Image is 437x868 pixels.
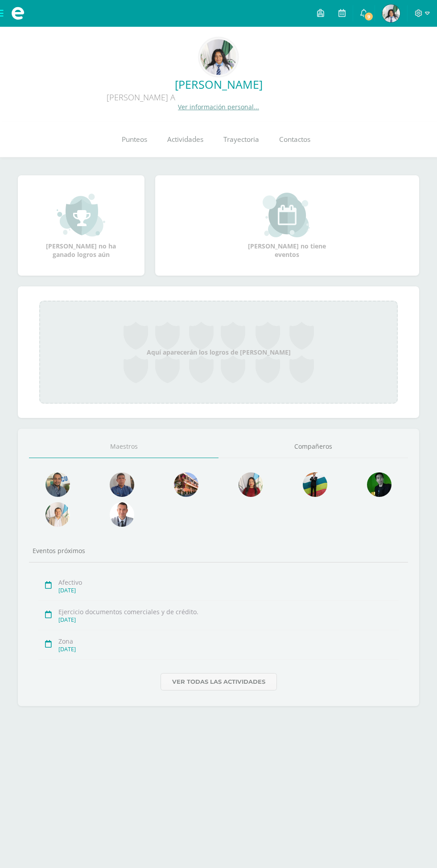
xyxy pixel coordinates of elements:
a: Contactos [269,122,320,157]
a: Compañeros [218,435,408,458]
img: f7327cb44b91aa114f2e153c7f37383d.png [45,472,70,497]
span: Trayectoria [223,135,259,144]
img: 3b422c7476026ab3046a4829e9f4fbf9.png [201,39,236,75]
div: Zona [58,637,399,645]
img: 5b9cfafb23178c1dbfdbac7a50ae7405.png [110,502,134,527]
img: event_small.png [263,193,311,237]
div: [DATE] [58,616,399,624]
a: Trayectoria [213,122,269,157]
img: 15ead7f1e71f207b867fb468c38fe54e.png [110,472,134,497]
div: [PERSON_NAME] A [7,92,275,103]
span: Punteos [122,135,147,144]
div: [PERSON_NAME] no ha ganado logros aún [37,193,126,259]
a: Ver todas las actividades [161,673,277,690]
div: Afectivo [58,578,399,587]
a: Ver información personal... [178,103,259,111]
div: [DATE] [58,645,399,653]
div: [PERSON_NAME] no tiene eventos [243,193,332,259]
img: 7041e6c69181e21aed71338017ff0dd9.png [382,4,400,22]
div: [DATE] [58,587,399,594]
img: 3ef3257ae266e8b691cc7d35d86fd8e9.png [367,472,392,497]
img: 46ef099bd72645d72f8d7e50f544f168.png [303,472,327,497]
a: Maestros [29,435,218,458]
img: achievement_small.png [57,193,105,237]
a: Punteos [111,122,157,157]
a: [PERSON_NAME] [7,77,430,92]
a: Actividades [157,122,213,157]
div: Ejercicio documentos comerciales y de crédito. [58,608,399,616]
img: e29994105dc3c498302d04bab28faecd.png [174,472,198,497]
img: 40458cde734d9b8818fac9ae2ed6c481.png [45,502,70,527]
span: Contactos [279,135,310,144]
img: 83e9cbc1e9deaa3b01aa23f0b9c4e037.png [239,472,263,497]
div: Eventos próximos [29,546,408,555]
span: Actividades [167,135,203,144]
div: Aquí aparecerán los logros de [PERSON_NAME] [39,301,398,404]
span: 9 [364,12,374,21]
